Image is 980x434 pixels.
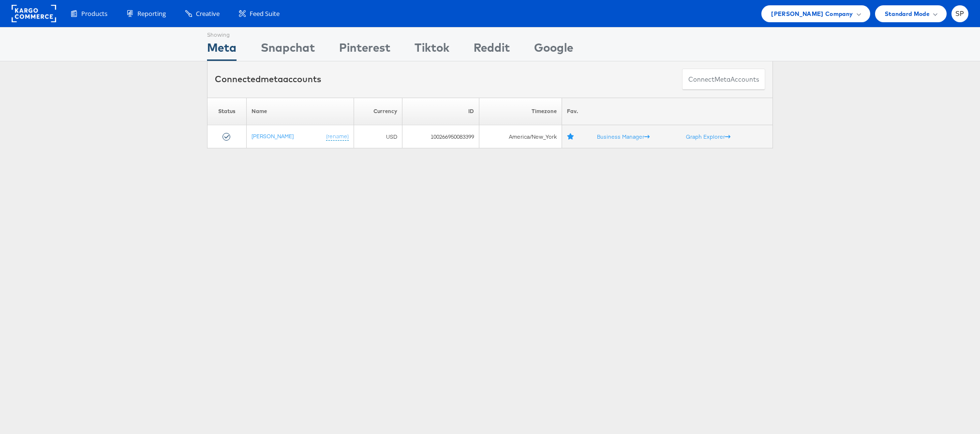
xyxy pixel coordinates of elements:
[207,28,237,39] div: Showing
[261,73,283,85] span: meta
[597,133,650,140] a: Business Manager
[354,125,402,148] td: USD
[137,9,166,18] span: Reporting
[252,132,294,140] a: [PERSON_NAME]
[326,132,349,141] a: (rename)
[196,9,220,18] span: Creative
[682,69,765,90] button: ConnectmetaAccounts
[402,98,479,125] th: ID
[415,39,449,61] div: Tiktok
[207,39,237,61] div: Meta
[479,125,562,148] td: America/New_York
[714,75,730,84] span: meta
[885,9,930,19] span: Standard Mode
[686,133,730,140] a: Graph Explorer
[215,73,321,86] div: Connected accounts
[771,9,853,19] span: [PERSON_NAME] Company
[955,11,965,17] span: SP
[261,39,315,61] div: Snapchat
[354,98,402,125] th: Currency
[250,9,280,18] span: Feed Suite
[81,9,107,18] span: Products
[534,39,573,61] div: Google
[247,98,354,125] th: Name
[479,98,562,125] th: Timezone
[208,98,247,125] th: Status
[474,39,510,61] div: Reddit
[402,125,479,148] td: 100266950083399
[339,39,390,61] div: Pinterest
